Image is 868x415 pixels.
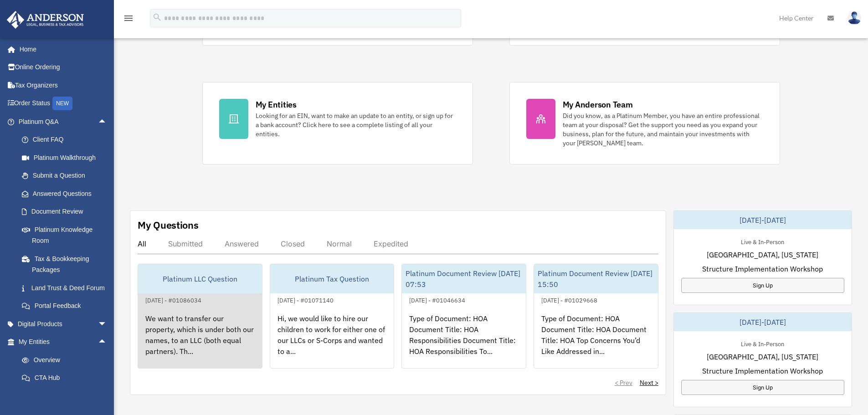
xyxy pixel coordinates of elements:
[13,351,121,369] a: Overview
[6,315,121,333] a: Digital Productsarrow_drop_down
[98,315,116,333] span: arrow_drop_down
[6,333,121,351] a: My Entitiesarrow_drop_up
[374,239,408,248] div: Expedited
[6,40,116,58] a: Home
[270,306,394,377] div: Hi, we would like to hire our children to work for either one of our LLCs or S-Corps and wanted t...
[13,297,121,315] a: Portal Feedback
[13,131,121,149] a: Client FAQ
[6,94,121,113] a: Order StatusNEW
[202,82,473,164] a: My Entities Looking for an EIN, want to make an update to an entity, or sign up for a bank accoun...
[402,295,473,304] div: [DATE] - #01046634
[534,295,605,304] div: [DATE] - #01029668
[702,263,823,274] span: Structure Implementation Workshop
[13,279,121,297] a: Land Trust & Deed Forum
[138,264,262,369] a: Platinum LLC Question[DATE] - #01086034We want to transfer our property, which is under both our ...
[681,380,844,395] a: Sign Up
[152,12,162,22] i: search
[674,313,852,331] div: [DATE]-[DATE]
[681,278,844,293] a: Sign Up
[509,82,780,164] a: My Anderson Team Did you know, as a Platinum Member, you have an entire professional team at your...
[534,264,658,369] a: Platinum Document Review [DATE] 15:50[DATE] - #01029668Type of Document: HOA Document Title: HOA ...
[707,351,818,362] span: [GEOGRAPHIC_DATA], [US_STATE]
[6,58,121,77] a: Online Ordering
[13,149,121,167] a: Platinum Walkthrough
[138,239,146,248] div: All
[123,16,134,24] a: menu
[401,264,526,369] a: Platinum Document Review [DATE] 07:53[DATE] - #01046634Type of Document: HOA Document Title: HOA ...
[734,236,791,246] div: Live & In-Person
[402,264,526,293] div: Platinum Document Review [DATE] 07:53
[4,11,87,29] img: Anderson Advisors Platinum Portal
[534,306,658,377] div: Type of Document: HOA Document Title: HOA Document Title: HOA Top Concerns You’d Like Addressed i...
[702,365,823,376] span: Structure Implementation Workshop
[168,239,203,248] div: Submitted
[534,264,658,293] div: Platinum Document Review [DATE] 15:50
[138,264,262,293] div: Platinum LLC Question
[270,264,395,369] a: Platinum Tax Question[DATE] - #01071140Hi, we would like to hire our children to work for either ...
[13,220,121,250] a: Platinum Knowledge Room
[13,369,121,387] a: CTA Hub
[138,306,262,377] div: We want to transfer our property, which is under both our names, to an LLC (both equal partners)....
[98,113,116,131] span: arrow_drop_up
[13,250,121,279] a: Tax & Bookkeeping Packages
[734,338,791,348] div: Live & In-Person
[123,13,134,24] i: menu
[707,249,818,260] span: [GEOGRAPHIC_DATA], [US_STATE]
[256,111,456,138] div: Looking for an EIN, want to make an update to an entity, or sign up for a bank account? Click her...
[256,99,297,110] div: My Entities
[674,211,852,229] div: [DATE]-[DATE]
[98,333,116,352] span: arrow_drop_up
[6,113,121,131] a: Platinum Q&Aarrow_drop_up
[13,203,121,221] a: Document Review
[52,97,72,110] div: NEW
[270,264,394,293] div: Platinum Tax Question
[13,167,121,185] a: Submit a Question
[6,76,121,94] a: Tax Organizers
[13,184,121,203] a: Answered Questions
[640,378,658,387] a: Next >
[138,295,209,304] div: [DATE] - #01086034
[270,295,341,304] div: [DATE] - #01071140
[847,11,861,25] img: User Pic
[225,239,259,248] div: Answered
[402,306,526,377] div: Type of Document: HOA Document Title: HOA Responsibilities Document Title: HOA Responsibilities T...
[563,99,633,110] div: My Anderson Team
[281,239,305,248] div: Closed
[138,218,199,232] div: My Questions
[563,111,763,148] div: Did you know, as a Platinum Member, you have an entire professional team at your disposal? Get th...
[327,239,352,248] div: Normal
